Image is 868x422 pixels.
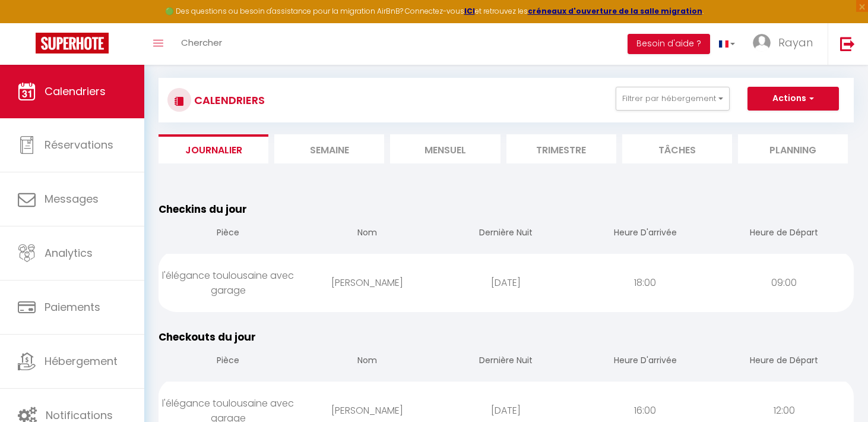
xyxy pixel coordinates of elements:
[159,330,256,344] span: Checkouts du jour
[576,263,715,302] div: 18:00
[840,36,855,51] img: logout
[181,36,222,49] span: Chercher
[778,35,813,50] span: Rayan
[159,256,297,310] div: l'élégance toulousaine avec garage
[297,263,436,302] div: [PERSON_NAME]
[436,345,575,379] th: Dernière Nuit
[274,134,384,163] li: Semaine
[464,6,475,16] a: ICI
[159,345,297,379] th: Pièce
[753,34,771,52] img: ...
[715,217,854,251] th: Heure de Départ
[297,345,436,379] th: Nom
[172,23,231,65] a: Chercher
[36,33,109,53] img: Super Booking
[45,84,106,99] span: Calendriers
[622,134,732,163] li: Tâches
[45,300,100,314] span: Paiements
[576,217,715,251] th: Heure D'arrivée
[45,245,93,260] span: Analytics
[191,87,265,114] h3: CALENDRIERS
[506,134,616,163] li: Trimestre
[436,263,575,302] div: [DATE]
[738,134,848,163] li: Planning
[576,345,715,379] th: Heure D'arrivée
[744,23,828,65] a: ... Rayan
[297,217,436,251] th: Nom
[715,263,854,302] div: 09:00
[628,34,710,54] button: Besoin d'aide ?
[45,354,118,369] span: Hébergement
[159,217,297,251] th: Pièce
[45,137,113,152] span: Réservations
[390,134,500,163] li: Mensuel
[9,5,45,40] button: Ouvrir le widget de chat LiveChat
[747,87,839,111] button: Actions
[436,217,575,251] th: Dernière Nuit
[528,6,702,16] a: créneaux d'ouverture de la salle migration
[45,191,99,206] span: Messages
[159,202,247,216] span: Checkins du jour
[616,87,730,111] button: Filtrer par hébergement
[715,345,854,379] th: Heure de Départ
[159,134,268,163] li: Journalier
